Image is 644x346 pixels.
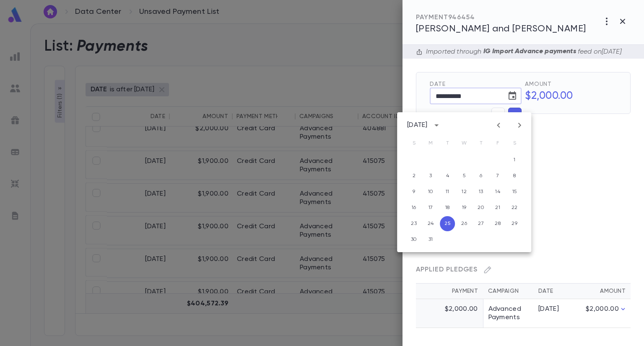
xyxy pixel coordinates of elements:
[490,135,505,152] span: Friday
[525,81,617,88] span: Amount
[440,216,455,231] button: 25
[440,184,455,199] button: 11
[406,232,421,247] button: 30
[490,168,505,183] button: 7
[483,284,533,299] th: Campaign
[507,184,522,199] button: 15
[538,305,570,313] div: [DATE]
[423,232,438,247] button: 31
[490,216,505,231] button: 28
[473,168,488,183] button: 6
[440,200,455,215] button: 18
[575,299,631,328] td: $2,000.00
[490,200,505,215] button: 21
[473,200,488,215] button: 20
[430,81,522,88] span: Date
[483,299,533,328] td: Advanced Payments
[482,47,578,56] p: IG Import Advance payments
[416,266,478,273] span: Applied Pledges
[406,135,421,152] span: Sunday
[416,13,586,22] div: PAYMENT 946454
[423,200,438,215] button: 17
[457,200,472,215] button: 19
[423,216,438,231] button: 24
[406,184,421,199] button: 9
[473,135,488,152] span: Thursday
[440,135,455,152] span: Tuesday
[507,135,522,152] span: Saturday
[423,184,438,199] button: 10
[406,168,421,183] button: 2
[457,135,472,152] span: Wednesday
[440,168,455,183] button: 4
[473,184,488,199] button: 13
[507,200,522,215] button: 22
[406,216,421,231] button: 23
[407,121,427,129] div: [DATE]
[507,152,522,168] button: 1
[520,88,617,105] h5: $2,000.00
[457,216,472,231] button: 26
[423,47,621,56] div: Imported through feed on [DATE]
[533,284,575,299] th: Date
[416,284,483,299] th: Payment
[457,184,472,199] button: 12
[513,119,526,132] button: Next month
[416,299,483,328] td: $2,000.00
[423,168,438,183] button: 3
[423,135,438,152] span: Monday
[473,216,488,231] button: 27
[457,168,472,183] button: 5
[507,168,522,183] button: 8
[507,216,522,231] button: 29
[492,119,505,132] button: Previous month
[406,200,421,215] button: 16
[575,284,631,299] th: Amount
[490,184,505,199] button: 14
[430,119,443,132] button: calendar view is open, switch to year view
[504,88,521,104] button: Choose date, selected date is Dec 25, 1990
[416,24,586,34] span: [PERSON_NAME] and [PERSON_NAME]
